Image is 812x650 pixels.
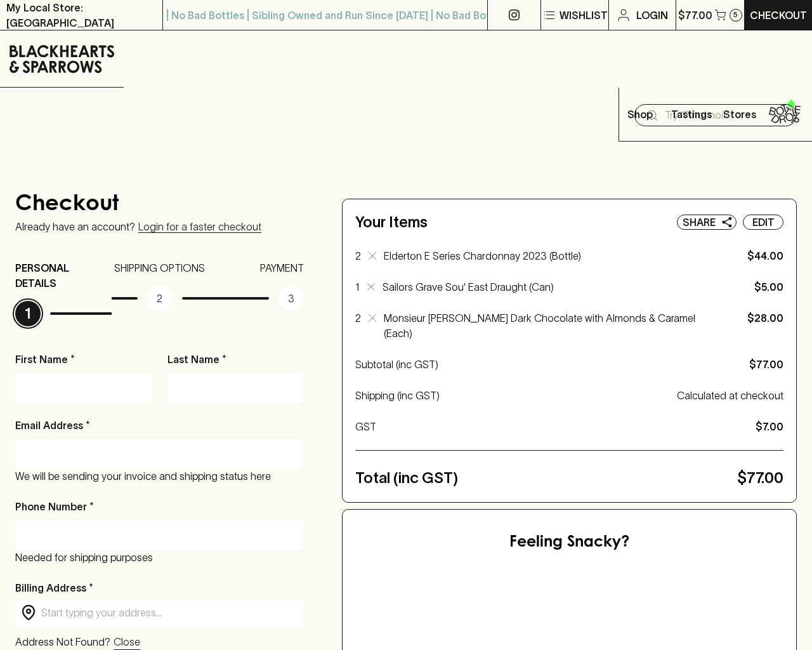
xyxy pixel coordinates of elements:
[167,352,304,367] p: Last Name *
[278,286,304,311] p: 3
[355,248,361,263] p: 2
[560,8,608,23] p: Wishlist
[678,8,712,23] p: $77.00
[720,248,783,263] p: $44.00
[720,310,783,326] p: $28.00
[355,310,361,341] p: 2
[15,221,135,232] p: Already have an account?
[737,467,783,489] p: $77.00
[720,279,783,295] p: $5.00
[667,88,716,141] a: Tastings
[355,357,744,372] p: Subtotal (inc GST)
[15,634,110,650] p: Address Not Found?
[15,260,112,291] p: PERSONAL DETAILS
[15,352,152,367] p: First Name *
[114,634,140,649] p: Close
[683,215,716,230] p: Share
[15,418,90,433] p: Email Address *
[749,357,783,372] p: $77.00
[743,215,783,230] button: Edit
[15,550,304,565] p: Needed for shipping purposes
[15,499,94,514] p: Phone Number *
[260,260,304,275] p: PAYMENT
[41,606,298,620] input: Start typing your address...
[383,279,712,295] p: Sailors Grave Sou' East Draught (Can)
[15,192,304,219] h4: Checkout
[355,279,360,295] p: 1
[138,221,261,233] a: Login for a faster checkout
[355,388,672,403] p: Shipping (inc GST)
[384,248,712,263] p: Elderton E Series Chardonnay 2023 (Bottle)
[636,8,668,23] p: Login
[665,105,787,126] input: Try "Pinot noir"
[750,8,807,23] p: Checkout
[677,388,783,403] p: Calculated at checkout
[716,88,764,141] a: Stores
[147,286,173,311] p: 2
[15,580,304,595] p: Billing Address *
[677,215,737,230] button: Share
[15,468,304,484] p: We will be sending your invoice and shipping status here
[756,419,783,434] p: $7.00
[752,215,775,230] p: Edit
[114,260,205,275] p: SHIPPING OPTIONS
[384,310,712,341] p: Monsieur [PERSON_NAME] Dark Chocolate with Almonds & Caramel (Each)
[509,533,629,553] h5: Feeling Snacky?
[733,11,738,18] p: 5
[15,301,41,326] p: 1
[627,107,653,122] p: Shop
[619,88,667,141] button: Shop
[355,212,428,232] h5: Your Items
[355,467,732,489] p: Total (inc GST)
[355,419,750,434] p: GST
